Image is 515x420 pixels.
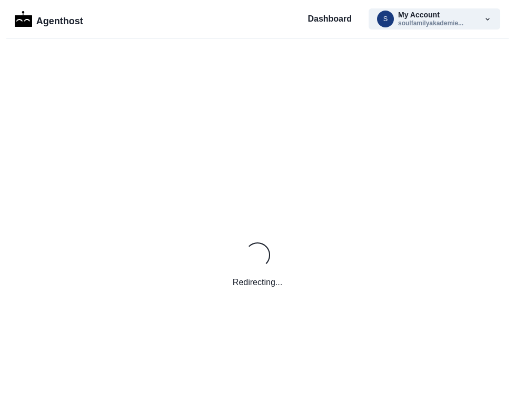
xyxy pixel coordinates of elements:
[36,10,83,28] p: Agenthost
[308,13,352,25] a: Dashboard
[369,8,500,30] button: soulfamilyakademie@gmail.comMy Accountsoulfamilyakademie...
[15,11,32,27] img: Logo
[15,10,83,28] a: LogoAgenthost
[233,276,282,289] p: Redirecting...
